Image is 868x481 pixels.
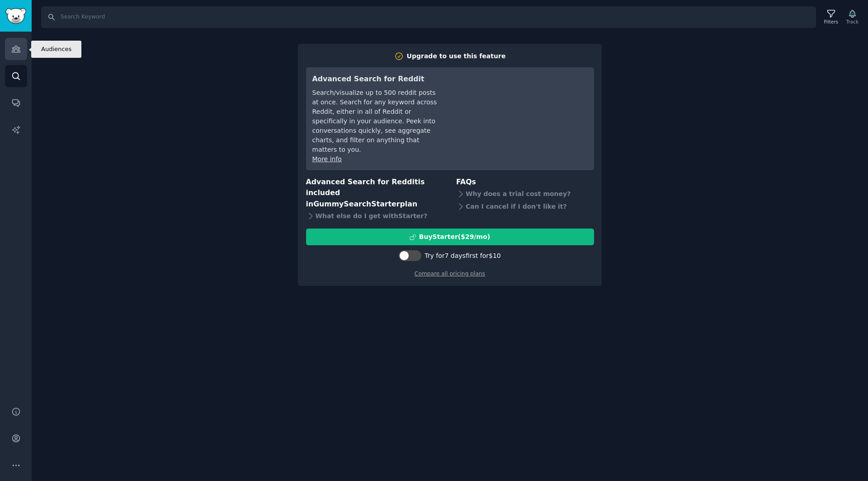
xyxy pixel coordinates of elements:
a: More info [312,155,342,163]
a: Compare all pricing plans [415,271,485,277]
span: GummySearch Starter [313,200,400,208]
iframe: YouTube video player [452,74,588,141]
h3: Advanced Search for Reddit is included in plan [306,177,444,210]
input: Search Keyword [41,6,816,28]
div: Can I cancel if I don't like it? [456,200,594,213]
div: What else do I get with Starter ? [306,210,444,222]
h3: FAQs [456,177,594,188]
button: BuyStarter($29/mo) [306,229,594,245]
div: Filters [824,19,838,25]
div: Why does a trial cost money? [456,187,594,200]
div: Buy Starter ($ 29 /mo ) [419,232,490,242]
div: Try for 7 days first for $10 [425,251,500,261]
h3: Advanced Search for Reddit [312,74,439,85]
div: Upgrade to use this feature [407,51,506,61]
img: GummySearch logo [5,8,26,24]
div: Search/visualize up to 500 reddit posts at once. Search for any keyword across Reddit, either in ... [312,88,439,154]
